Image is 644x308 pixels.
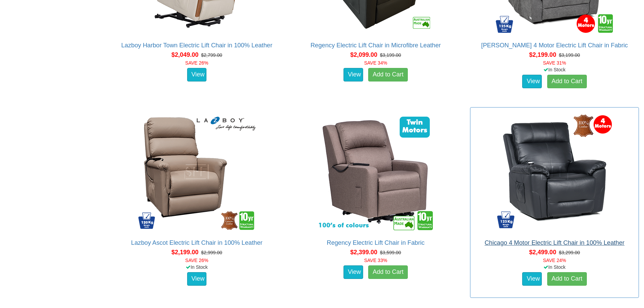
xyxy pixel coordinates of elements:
[522,75,542,88] a: View
[380,250,401,255] del: $3,599.00
[171,51,198,58] span: $2,049.00
[131,239,262,246] a: Lazboy Ascot Electric Lift Chair in 100% Leather
[494,111,616,233] img: Chicago 4 Motor Electric Lift Chair in 100% Leather
[201,52,222,58] del: $2,799.00
[364,258,387,263] font: SAVE 33%
[522,272,542,286] a: View
[543,60,566,66] font: SAVE 31%
[185,60,208,66] font: SAVE 26%
[187,68,207,81] a: View
[171,249,198,256] span: $2,199.00
[327,239,425,246] a: Regency Electric Lift Chair in Fabric
[350,249,377,256] span: $2,399.00
[529,249,556,256] span: $2,499.00
[136,111,258,233] img: Lazboy Ascot Electric Lift Chair in 100% Leather
[201,250,222,255] del: $2,999.00
[559,250,580,255] del: $3,299.00
[364,60,387,66] font: SAVE 34%
[547,272,587,286] a: Add to Cart
[121,42,272,49] a: Lazboy Harbor Town Electric Lift Chair in 100% Leather
[469,66,640,73] div: In Stock
[547,75,587,88] a: Add to Cart
[481,42,628,49] a: [PERSON_NAME] 4 Motor Electric Lift Chair in Fabric
[543,258,566,263] font: SAVE 24%
[343,68,363,81] a: View
[485,239,624,246] a: Chicago 4 Motor Electric Lift Chair in 100% Leather
[380,52,401,58] del: $3,199.00
[187,272,207,286] a: View
[350,51,377,58] span: $2,099.00
[343,265,363,279] a: View
[185,258,208,263] font: SAVE 26%
[368,265,408,279] a: Add to Cart
[559,52,580,58] del: $3,199.00
[310,42,441,49] a: Regency Electric Lift Chair in Microfibre Leather
[111,264,283,270] div: In Stock
[529,51,556,58] span: $2,199.00
[469,264,640,270] div: In Stock
[368,68,408,81] a: Add to Cart
[315,111,437,233] img: Regency Electric Lift Chair in Fabric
